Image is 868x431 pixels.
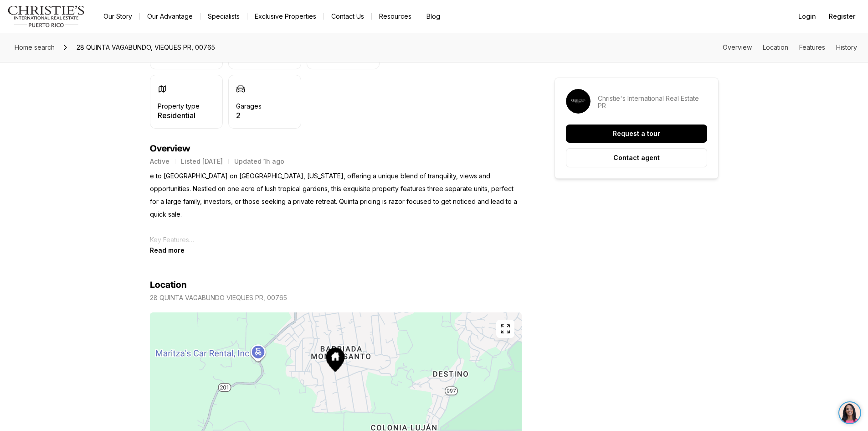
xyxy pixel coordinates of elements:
[324,10,371,23] button: Contact Us
[613,130,660,137] p: Request a tour
[150,280,187,291] h4: Location
[247,10,324,23] a: Exclusive Properties
[150,294,287,301] p: 28 QUINTA VAGABUNDO VIEQUES PR, 00765
[234,158,284,165] p: Updated 1h ago
[150,170,522,246] p: e to [GEOGRAPHIC_DATA] on [GEOGRAPHIC_DATA], [US_STATE], offering a unique blend of tranquility, ...
[7,5,85,27] img: logo
[829,13,855,20] span: Register
[236,103,262,110] p: Garages
[236,112,262,119] p: 2
[419,10,447,23] a: Blog
[11,40,58,55] a: Home search
[15,43,55,51] span: Home search
[793,7,822,26] button: Login
[763,43,788,51] a: Skip to: Location
[823,7,861,26] button: Register
[613,154,660,161] p: Contact agent
[158,103,200,110] p: Property type
[5,5,26,26] img: be3d4b55-7850-4bcb-9297-a2f9cd376e78.png
[140,10,200,23] a: Our Advantage
[723,44,857,51] nav: Page section menu
[181,158,223,165] p: Listed [DATE]
[723,43,752,51] a: Skip to: Overview
[798,13,816,20] span: Login
[598,95,707,109] p: Christie's International Real Estate PR
[150,143,522,154] h4: Overview
[96,10,139,23] a: Our Story
[150,246,185,254] button: Read more
[372,10,419,23] a: Resources
[836,43,857,51] a: Skip to: History
[158,112,200,119] p: Residential
[799,43,825,51] a: Skip to: Features
[150,158,169,165] p: Active
[73,40,219,55] span: 28 QUINTA VAGABUNDO, VIEQUES PR, 00765
[566,148,707,167] button: Contact agent
[200,10,247,23] a: Specialists
[566,125,707,143] button: Request a tour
